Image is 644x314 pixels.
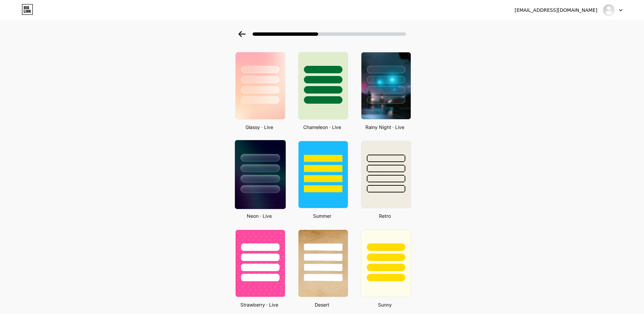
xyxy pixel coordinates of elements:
[515,7,597,14] div: [EMAIL_ADDRESS][DOMAIN_NAME]
[296,212,348,219] div: Summer
[359,301,411,308] div: Sunny
[359,124,411,131] div: Rainy Night · Live
[233,301,285,308] div: Strawberry · Live
[235,140,285,209] img: neon.jpg
[296,301,348,308] div: Desert
[359,212,411,219] div: Retro
[296,124,348,131] div: Chameleon · Live
[602,4,615,17] img: shoofouni
[233,124,285,131] div: Glassy · Live
[233,212,285,219] div: Neon · Live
